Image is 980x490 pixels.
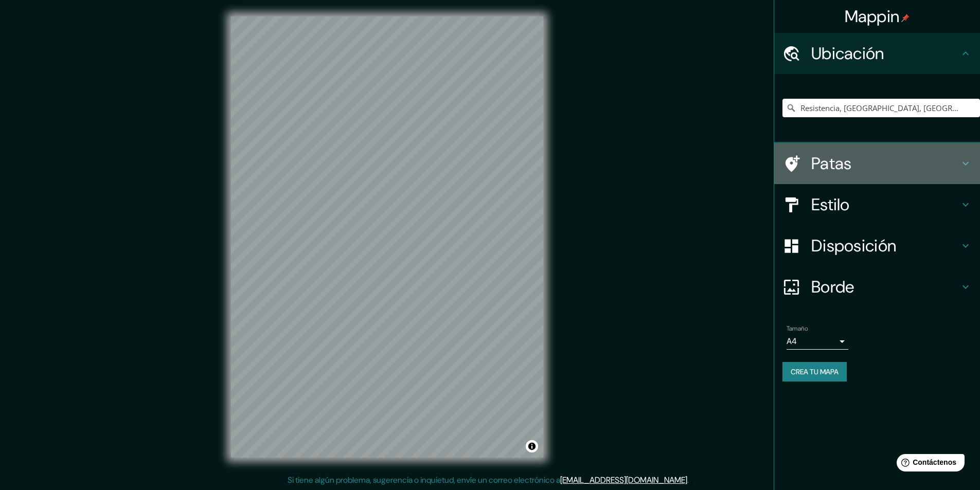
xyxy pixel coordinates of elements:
[787,324,808,333] font: Tamaño
[791,367,839,376] font: Crea tu mapa
[811,43,884,64] font: Ubicación
[901,14,910,22] img: pin-icon.png
[687,475,689,485] font: .
[690,474,692,485] font: .
[526,440,538,452] button: Activar o desactivar atribución
[811,153,852,174] font: Patas
[811,235,896,257] font: Disposición
[782,362,847,382] button: Crea tu mapa
[782,99,980,117] input: Elige tu ciudad o zona
[811,194,850,215] font: Estilo
[774,184,980,225] div: Estilo
[787,333,848,350] div: A4
[774,33,980,74] div: Ubicación
[560,475,687,485] a: [EMAIL_ADDRESS][DOMAIN_NAME]
[888,450,969,479] iframe: Lanzador de widgets de ayuda
[774,225,980,266] div: Disposición
[689,474,690,485] font: .
[787,336,797,347] font: A4
[811,276,854,298] font: Borde
[774,143,980,184] div: Patas
[774,266,980,307] div: Borde
[288,475,560,485] font: Si tiene algún problema, sugerencia o inquietud, envíe un correo electrónico a
[845,6,900,27] font: Mappin
[231,16,543,458] canvas: Mapa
